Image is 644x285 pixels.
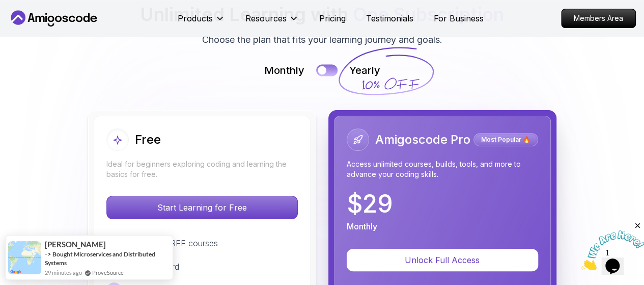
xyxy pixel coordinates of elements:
span: [PERSON_NAME] [45,240,106,249]
h2: Free [135,132,161,148]
p: Members Area [562,9,635,28]
a: For Business [434,12,484,24]
p: Choose the plan that fits your learning journey and goals. [202,33,442,47]
p: Resources [245,12,287,24]
span: -> [45,250,51,258]
p: Monthly [347,220,377,232]
a: Members Area [561,9,636,28]
a: Pricing [319,12,346,24]
p: Access unlimited courses, builds, tools, and more to advance your coding skills. [347,159,538,179]
p: Most Popular 🔥 [475,135,537,145]
a: Start Learning for Free [106,202,298,213]
a: Testimonials [366,12,413,24]
a: ProveSource [92,268,124,277]
p: $ 29 [347,192,393,216]
p: Unlock Full Access [359,254,526,266]
span: 1 [4,4,8,13]
span: 29 minutes ago [45,268,82,277]
h2: Amigoscode Pro [375,132,470,148]
p: Monthly [264,63,304,77]
p: Start Learning for Free [107,196,297,219]
img: provesource social proof notification image [8,241,41,274]
p: Products [178,12,213,24]
a: Bought Microservices and Distributed Systems [45,250,155,267]
a: Unlock Full Access [347,255,538,265]
p: Ideal for beginners exploring coding and learning the basics for free. [106,159,298,179]
button: Products [178,12,225,33]
button: Resources [245,12,299,33]
button: Unlock Full Access [347,249,538,271]
button: Start Learning for Free [106,196,298,219]
iframe: chat widget [581,221,644,270]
